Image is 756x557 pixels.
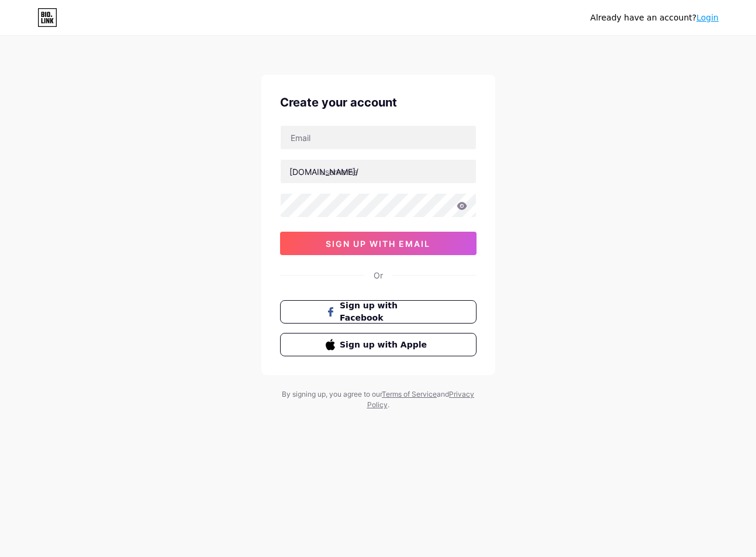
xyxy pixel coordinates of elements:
[340,339,430,351] span: Sign up with Apple
[591,12,719,24] div: Already have an account?
[340,300,430,324] span: Sign up with Facebook
[289,166,358,178] div: [DOMAIN_NAME]/
[696,13,719,22] a: Login
[280,300,477,324] button: Sign up with Facebook
[326,239,430,249] span: sign up with email
[279,389,478,410] div: By signing up, you agree to our and .
[280,94,477,111] div: Create your account
[382,390,437,398] a: Terms of Service
[280,333,477,356] button: Sign up with Apple
[281,160,476,183] input: username
[281,126,476,149] input: Email
[280,232,477,255] button: sign up with email
[374,269,383,281] div: Or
